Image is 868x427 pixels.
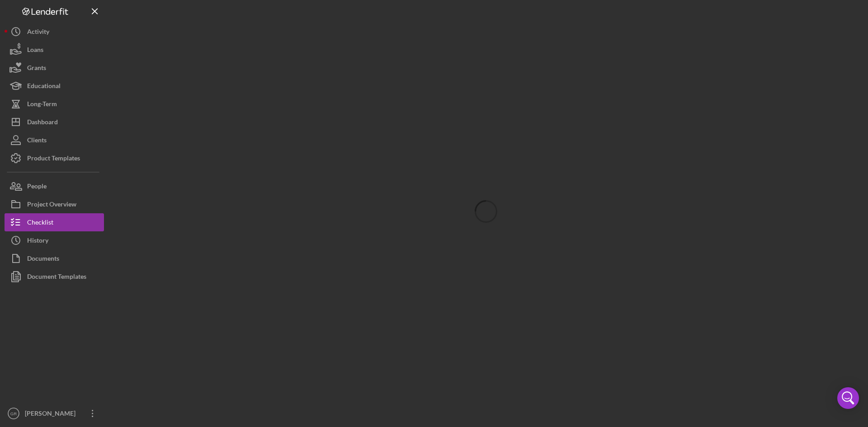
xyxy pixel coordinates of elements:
button: GR[PERSON_NAME] [5,404,104,422]
div: History [27,231,48,252]
button: Educational [5,77,104,95]
div: Open Intercom Messenger [837,387,859,409]
button: Grants [5,59,104,77]
button: Document Templates [5,267,104,286]
div: Educational [27,77,61,97]
button: Product Templates [5,149,104,167]
div: Activity [27,23,49,43]
text: GR [10,411,17,416]
div: Document Templates [27,267,86,288]
div: Product Templates [27,149,80,169]
button: Activity [5,23,104,41]
button: Loans [5,41,104,59]
div: Grants [27,59,46,79]
button: Long-Term [5,95,104,113]
button: Project Overview [5,195,104,213]
button: Documents [5,249,104,267]
button: Dashboard [5,113,104,131]
button: Checklist [5,213,104,231]
div: Checklist [27,213,53,234]
button: People [5,177,104,195]
div: Dashboard [27,113,58,133]
div: Clients [27,131,47,151]
div: People [27,177,47,197]
button: History [5,231,104,249]
button: Clients [5,131,104,149]
div: Loans [27,41,43,61]
div: Documents [27,249,59,270]
div: Long-Term [27,95,57,115]
div: [PERSON_NAME] [23,404,81,425]
div: Project Overview [27,195,76,216]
